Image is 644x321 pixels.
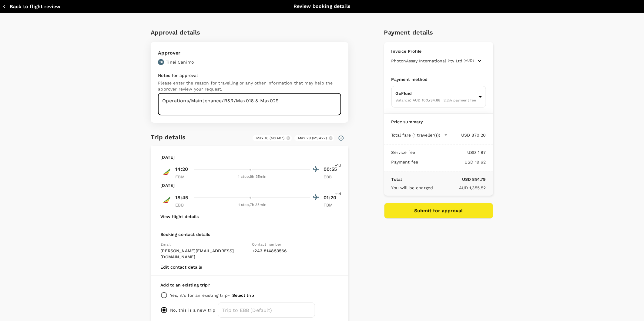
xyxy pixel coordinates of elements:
img: ET [160,166,173,178]
p: EBB [324,174,339,180]
p: TC [159,60,163,64]
div: 1 stop , 9h 35min [194,174,310,180]
span: Contact number [252,242,281,247]
input: Trip to EBB (Default) [218,303,315,318]
p: Service fee [391,149,415,155]
p: Payment method [391,76,486,82]
p: Please enter the reason for travelling or any other information that may help the approver review... [158,80,341,92]
div: GoFluidBalance: AUD 100,734.882.2% payment fee [391,86,486,108]
p: Total fare (1 traveller(s)) [391,132,441,138]
button: View flight details [160,214,199,219]
span: +1d [335,163,341,169]
p: [PERSON_NAME][EMAIL_ADDRESS][DOMAIN_NAME] [160,248,247,260]
h6: Payment details [384,28,493,37]
span: +1d [335,191,341,197]
p: Notes for approval [158,72,341,78]
button: PhotonAssay International Pty Ltd(AUD) [391,58,481,64]
button: Total fare (1 traveller(s)) [391,132,448,138]
p: Price summary [391,119,486,125]
p: Tinei Canimo [166,59,194,65]
p: FBM [175,174,190,180]
p: USD 870.20 [448,132,486,138]
textarea: Operations/Maintenance/R&R/Max016 & Max029 [158,93,341,115]
p: You will be charged [391,185,433,191]
p: 00:55 [324,166,339,173]
p: USD 1.97 [415,149,486,155]
span: Max 29 (MSA22) [294,136,330,141]
span: 2.2 % payment fee [444,98,476,102]
p: Booking contact details [160,231,339,237]
p: Review booking details [293,3,351,10]
button: Submit for approval [384,203,493,219]
p: USD 19.62 [418,159,486,165]
button: Back to flight review [2,4,60,10]
span: Email [160,242,171,247]
span: Balance : AUD 100,734.88 [396,98,440,102]
span: (AUD) [464,58,474,64]
p: No, this is a new trip [170,307,215,313]
p: 01:20 [324,194,339,201]
button: Select trip [232,293,254,298]
span: Max 16 (MSA07) [253,136,288,141]
p: AUD 1,355.52 [433,185,486,191]
div: Max 16 (MSA07) [253,135,292,141]
button: Edit contact details [160,265,202,270]
p: [DATE] [160,182,175,188]
h6: Trip details [151,132,186,142]
p: GoFluid [396,90,476,96]
p: 18:45 [175,194,188,201]
span: PhotonAssay International Pty Ltd [391,58,463,64]
p: [DATE] [160,154,175,160]
p: Yes, it's for an existing trip - [170,292,230,298]
p: Approver [158,49,194,57]
div: 1 stop , 7h 35min [194,202,310,208]
p: Invoice Profile [391,48,486,54]
p: Payment fee [391,159,418,165]
p: 14:20 [175,166,188,173]
p: FBM [324,202,339,208]
p: USD 891.79 [402,176,486,182]
p: + 243 814853566 [252,248,339,254]
p: Total [391,176,402,182]
p: EBB [175,202,190,208]
h6: Approval details [151,28,348,37]
div: Max 29 (MSA22) [294,135,334,141]
p: Add to an existing trip? [160,282,339,288]
img: ET [160,194,173,206]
